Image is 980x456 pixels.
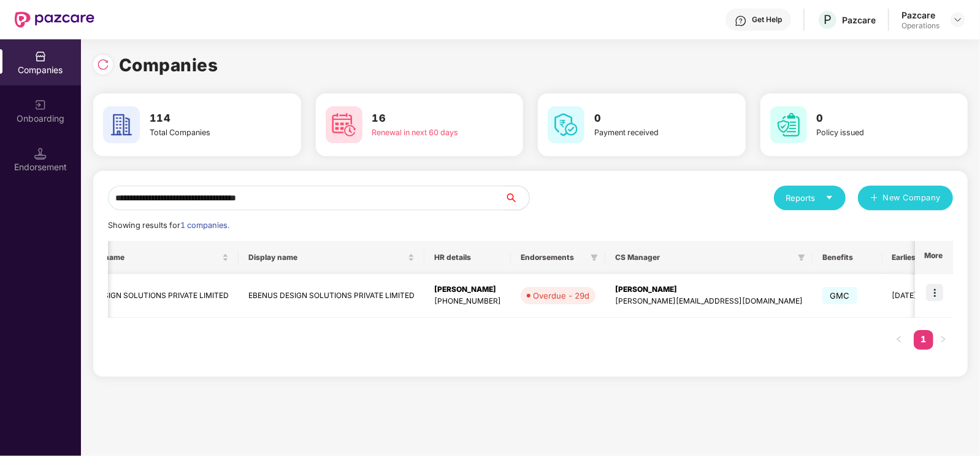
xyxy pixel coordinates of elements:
a: 1 [914,330,933,348]
span: Showing results for [108,221,229,230]
span: filter [588,250,600,265]
th: Earliest Renewal [882,241,962,274]
div: Overdue - 29d [533,289,589,302]
th: Display name [239,241,424,274]
h3: 114 [150,111,255,127]
span: Endorsements [521,253,586,262]
img: svg+xml;base64,PHN2ZyB3aWR0aD0iMTQuNSIgaGVpZ2h0PSIxNC41IiB2aWV3Qm94PSIwIDAgMTYgMTYiIGZpbGw9Im5vbm... [34,147,47,160]
span: New Company [883,192,941,204]
img: svg+xml;base64,PHN2ZyBpZD0iRHJvcGRvd24tMzJ4MzIiIHhtbG5zPSJodHRwOi8vd3d3LnczLm9yZy8yMDAwL3N2ZyIgd2... [953,15,963,25]
span: right [940,336,947,343]
img: svg+xml;base64,PHN2ZyB4bWxucz0iaHR0cDovL3d3dy53My5vcmcvMjAwMC9zdmciIHdpZHRoPSI2MCIgaGVpZ2h0PSI2MC... [103,106,140,143]
span: caret-down [825,194,833,202]
span: P [824,12,832,27]
h3: 0 [817,111,922,127]
h3: 16 [372,111,478,127]
li: Previous Page [889,330,909,350]
button: search [504,186,530,210]
div: Pazcare [902,9,940,21]
div: Get Help [752,15,782,25]
div: Operations [902,21,940,31]
img: svg+xml;base64,PHN2ZyB4bWxucz0iaHR0cDovL3d3dy53My5vcmcvMjAwMC9zdmciIHdpZHRoPSI2MCIgaGVpZ2h0PSI2MC... [770,106,807,143]
img: icon [926,284,943,301]
button: right [933,330,953,350]
button: plusNew Company [858,186,953,210]
div: [PERSON_NAME] [615,284,803,296]
div: Reports [786,192,833,204]
th: Registered name [53,241,239,274]
span: 1 companies. [180,221,229,230]
img: svg+xml;base64,PHN2ZyB4bWxucz0iaHR0cDovL3d3dy53My5vcmcvMjAwMC9zdmciIHdpZHRoPSI2MCIgaGVpZ2h0PSI2MC... [326,106,362,143]
h1: Companies [119,52,218,79]
div: Pazcare [842,14,876,26]
div: [PERSON_NAME] [434,284,501,296]
span: Display name [248,253,405,262]
span: filter [795,250,808,265]
span: left [895,336,903,343]
span: plus [870,194,878,203]
span: search [504,193,529,203]
li: Next Page [933,330,953,350]
th: More [915,241,953,274]
span: filter [591,254,598,261]
div: Total Companies [150,127,255,139]
td: EBENUS DESIGN SOLUTIONS PRIVATE LIMITED [239,274,424,318]
span: Registered name [63,253,220,262]
div: Payment received [594,127,700,139]
img: svg+xml;base64,PHN2ZyB4bWxucz0iaHR0cDovL3d3dy53My5vcmcvMjAwMC9zdmciIHdpZHRoPSI2MCIgaGVpZ2h0PSI2MC... [548,106,584,143]
td: [DATE] [882,274,962,318]
span: GMC [822,287,857,304]
h3: 0 [594,111,700,127]
img: svg+xml;base64,PHN2ZyBpZD0iSGVscC0zMngzMiIgeG1sbnM9Imh0dHA6Ly93d3cudzMub3JnLzIwMDAvc3ZnIiB3aWR0aD... [735,15,747,27]
span: CS Manager [615,253,793,262]
th: HR details [424,241,511,274]
img: svg+xml;base64,PHN2ZyBpZD0iUmVsb2FkLTMyeDMyIiB4bWxucz0iaHR0cDovL3d3dy53My5vcmcvMjAwMC9zdmciIHdpZH... [97,58,109,71]
li: 1 [914,330,933,350]
img: svg+xml;base64,PHN2ZyBpZD0iQ29tcGFuaWVzIiB4bWxucz0iaHR0cDovL3d3dy53My5vcmcvMjAwMC9zdmciIHdpZHRoPS... [34,50,47,63]
div: Renewal in next 60 days [372,127,478,139]
span: filter [798,254,805,261]
td: EBENUS DESIGN SOLUTIONS PRIVATE LIMITED [53,274,239,318]
div: [PERSON_NAME][EMAIL_ADDRESS][DOMAIN_NAME] [615,296,803,307]
th: Benefits [813,241,882,274]
img: New Pazcare Logo [15,12,94,28]
div: Policy issued [817,127,922,139]
button: left [889,330,909,350]
img: svg+xml;base64,PHN2ZyB3aWR0aD0iMjAiIGhlaWdodD0iMjAiIHZpZXdCb3g9IjAgMCAyMCAyMCIgZmlsbD0ibm9uZSIgeG... [34,99,47,111]
div: [PHONE_NUMBER] [434,296,501,307]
